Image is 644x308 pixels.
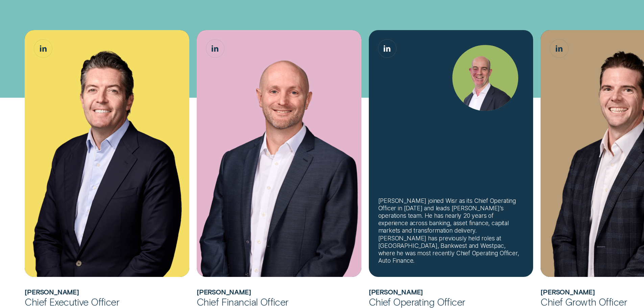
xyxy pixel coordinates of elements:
[197,296,361,308] div: Chief Financial Officer
[452,45,518,111] img: Sam Harding
[369,296,533,308] div: Chief Operating Officer
[369,288,533,296] h2: Sam Harding
[369,30,533,277] div: Sam Harding, Chief Operating Officer
[197,30,361,277] img: Matthew Lewis
[378,40,396,57] a: Sam Harding, Chief Operating Officer LinkedIn button
[206,40,224,57] a: Matthew Lewis, Chief Financial Officer LinkedIn button
[25,30,189,277] div: Andrew Goodwin, Chief Executive Officer
[197,288,361,296] h2: Matthew Lewis
[25,288,189,296] h2: Andrew Goodwin
[378,197,524,265] div: [PERSON_NAME] joined Wisr as its Chief Operating Officer in [DATE] and leads [PERSON_NAME]’s oper...
[34,40,52,57] a: Andrew Goodwin, Chief Executive Officer LinkedIn button
[550,40,568,57] a: James Goodwin, Chief Growth Officer LinkedIn button
[197,30,361,277] div: Matthew Lewis, Chief Financial Officer
[25,30,189,277] img: Andrew Goodwin
[25,296,189,308] div: Chief Executive Officer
